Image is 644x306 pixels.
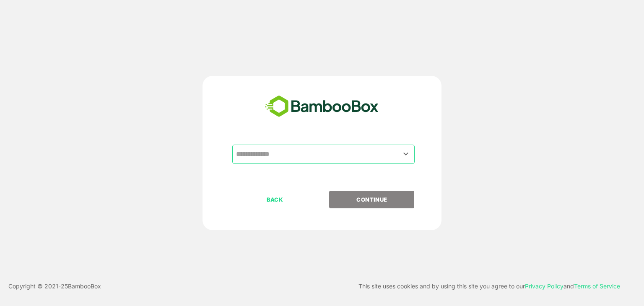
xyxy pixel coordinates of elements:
img: bamboobox [260,93,383,120]
p: Copyright © 2021- 25 BambooBox [8,281,101,291]
a: Terms of Service [574,283,620,290]
p: BACK [233,195,317,204]
p: This site uses cookies and by using this site you agree to our and [358,281,620,291]
a: Privacy Policy [525,283,563,290]
p: CONTINUE [330,195,414,204]
button: Open [400,148,412,160]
